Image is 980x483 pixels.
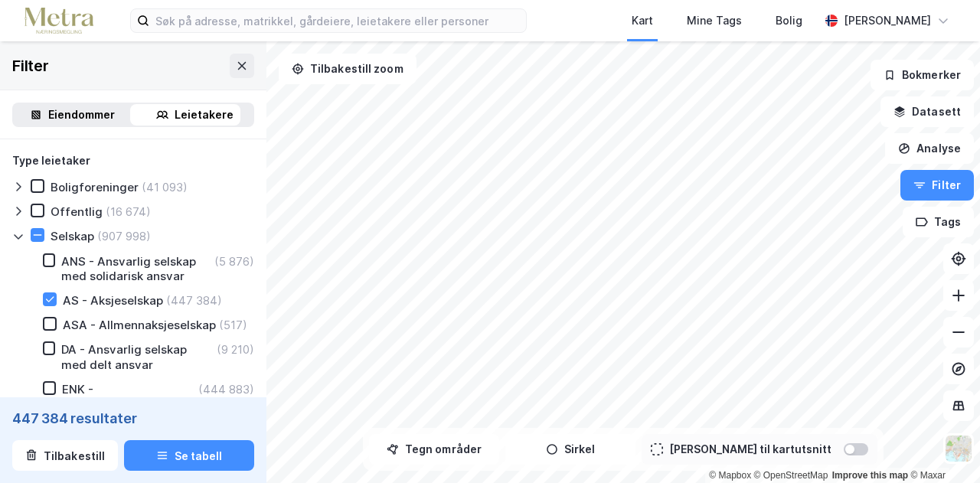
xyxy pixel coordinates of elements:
[369,434,499,465] button: Tegn områder
[124,440,254,471] button: Se tabell
[832,470,908,481] a: Improve this map
[61,254,211,283] div: ANS - Ansvarlig selskap med solidarisk ansvar
[12,440,118,471] button: Tilbakestill
[106,204,151,219] div: (16 674)
[279,54,416,84] button: Tilbakestill zoom
[903,410,980,483] iframe: Chat Widget
[149,9,526,32] input: Søk på adresse, matrikkel, gårdeiere, leietakere eller personer
[12,54,49,78] div: Filter
[51,229,94,243] div: Selskap
[198,382,254,397] div: (444 883)
[900,170,974,201] button: Filter
[12,410,254,428] div: 447 384 resultater
[669,440,831,459] div: [PERSON_NAME] til kartutsnitt
[63,293,163,308] div: AS - Aksjeselskap
[175,106,234,124] div: Leietakere
[62,382,195,411] div: ENK - Enkeltpersonforetak
[217,342,254,357] div: (9 210)
[885,133,974,164] button: Analyse
[903,207,974,237] button: Tags
[97,229,151,243] div: (907 998)
[754,470,828,481] a: OpenStreetMap
[63,318,216,332] div: ASA - Allmennaksjeselskap
[632,11,653,30] div: Kart
[61,342,214,371] div: DA - Ansvarlig selskap med delt ansvar
[709,470,751,481] a: Mapbox
[776,11,802,30] div: Bolig
[214,254,254,269] div: (5 876)
[12,152,90,170] div: Type leietaker
[24,8,93,34] img: metra-logo.256734c3b2bbffee19d4.png
[505,434,635,465] button: Sirkel
[687,11,742,30] div: Mine Tags
[48,106,115,124] div: Eiendommer
[51,204,103,219] div: Offentlig
[166,293,222,308] div: (447 384)
[880,96,974,127] button: Datasett
[142,180,188,194] div: (41 093)
[51,180,139,194] div: Boligforeninger
[219,318,247,332] div: (517)
[903,410,980,483] div: Kontrollprogram for chat
[844,11,931,30] div: [PERSON_NAME]
[871,60,974,90] button: Bokmerker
